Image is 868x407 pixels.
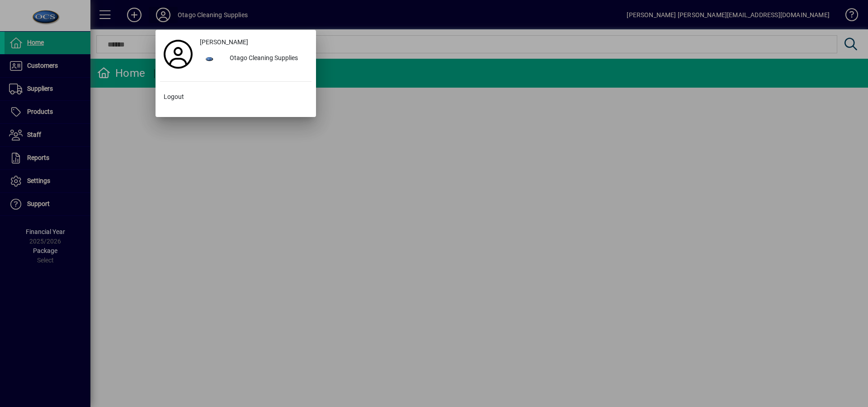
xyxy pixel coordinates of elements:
[196,51,311,67] button: Otago Cleaning Supplies
[160,89,311,105] button: Logout
[196,34,311,51] a: [PERSON_NAME]
[160,46,196,62] a: Profile
[200,37,248,47] span: [PERSON_NAME]
[164,92,184,102] span: Logout
[222,51,311,67] div: Otago Cleaning Supplies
